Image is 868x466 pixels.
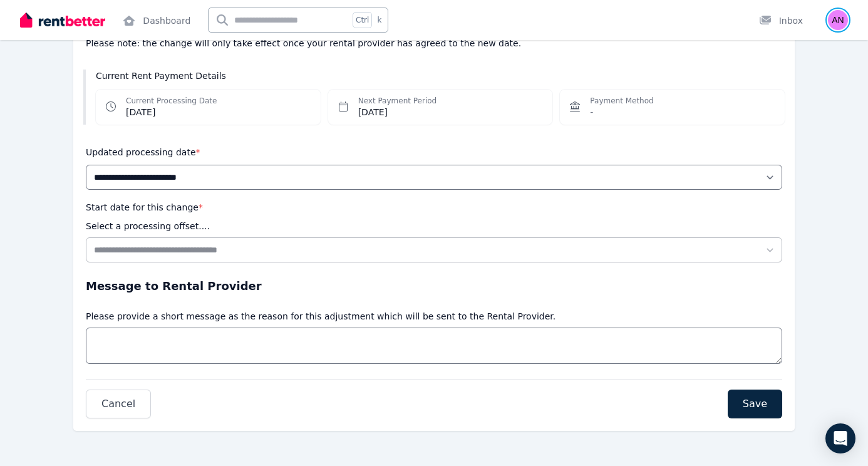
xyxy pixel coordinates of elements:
p: Please note: the change will only take effect once your rental provider has agreed to the new date. [86,37,782,49]
p: Please provide a short message as the reason for this adjustment which will be sent to the Rental... [86,310,555,323]
span: Ctrl [353,12,372,28]
span: Save [743,396,767,412]
span: - [590,107,593,117]
div: Open Intercom Messenger [825,423,855,453]
dt: Current Processing Date [126,96,217,106]
dt: Next Payment Period [358,96,437,106]
span: Cancel [101,396,135,412]
h3: Message to Rental Provider [86,277,782,295]
dd: [DATE] [358,106,437,118]
button: Cancel [86,390,151,418]
p: Select a processing offset.... [86,220,210,232]
dt: Payment Method [590,96,653,106]
dd: [DATE] [126,106,217,118]
img: RentBetter [20,11,105,29]
button: Save [728,390,782,418]
span: k [377,15,381,25]
div: Inbox [759,14,803,27]
h3: Current Rent Payment Details [96,70,785,82]
label: Updated processing date [86,147,200,157]
label: Start date for this change [86,202,203,212]
img: Aqeleh Nazari [828,10,848,30]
